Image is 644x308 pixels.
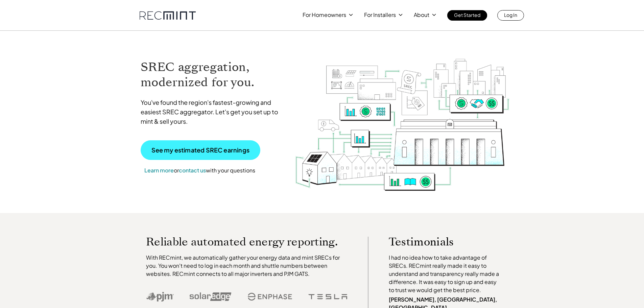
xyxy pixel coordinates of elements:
[447,10,487,21] a: Get Started
[389,237,490,247] p: Testimonials
[141,166,259,175] p: or with your questions
[151,147,249,153] p: See my estimated SREC earnings
[179,167,206,174] a: contact us
[414,10,429,20] p: About
[504,10,517,20] p: Log In
[389,254,502,294] p: I had no idea how to take advantage of SRECs. RECmint really made it easy to understand and trans...
[141,140,260,160] a: See my estimated SREC earnings
[303,10,346,20] p: For Homeowners
[454,10,480,20] p: Get Started
[146,254,348,278] p: With RECmint, we automatically gather your energy data and mint SRECs for you. You won't need to ...
[141,98,285,126] p: You've found the region's fastest-growing and easiest SREC aggregator. Let's get you set up to mi...
[141,60,285,90] h1: SREC aggregation, modernized for you.
[364,10,396,20] p: For Installers
[294,41,510,193] img: RECmint value cycle
[144,167,174,174] a: Learn more
[146,237,348,247] p: Reliable automated energy reporting.
[497,10,524,21] a: Log In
